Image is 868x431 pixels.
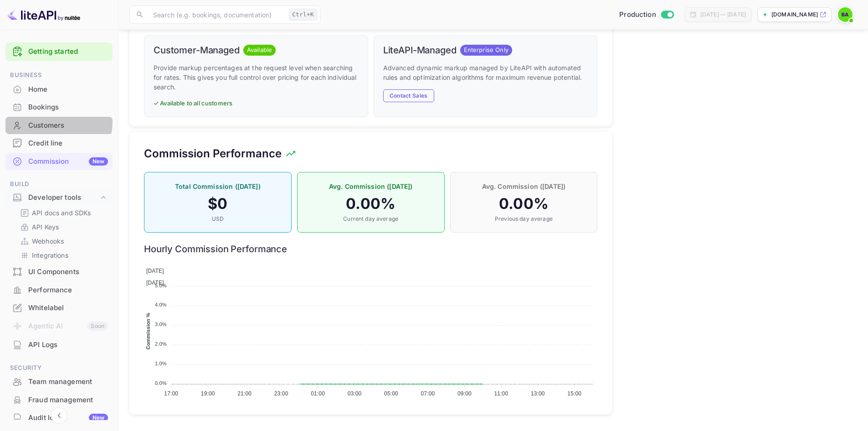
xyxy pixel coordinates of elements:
span: Production [619,10,656,20]
p: API docs and SDKs [32,208,91,218]
div: Performance [5,281,113,299]
div: CommissionNew [5,153,113,171]
div: API docs and SDKs [16,206,109,219]
div: Developer tools [5,190,113,206]
p: Integrations [32,250,68,260]
p: API Keys [32,222,59,232]
p: Advanced dynamic markup managed by LiteAPI with automated rules and optimization algorithms for m... [383,63,588,82]
p: [DOMAIN_NAME] [771,10,818,19]
div: Performance [28,285,108,296]
div: Credit line [28,138,108,149]
div: Bookings [28,102,108,113]
div: Team management [5,373,113,391]
a: Integrations [20,250,105,260]
a: Fraud management [5,391,113,408]
a: Team management [5,373,113,390]
tspan: 1.0% [155,361,167,366]
div: Getting started [5,42,113,61]
span: Build [5,179,113,189]
div: API Keys [16,220,109,234]
a: Getting started [28,47,108,57]
div: Home [28,84,108,95]
tspan: 4.0% [155,302,167,307]
p: ✓ Available to all customers [154,99,359,108]
p: Total Commission ([DATE]) [154,182,282,191]
button: Contact Sales [383,89,434,103]
span: Enterprise Only [460,46,512,55]
div: Whitelabel [28,303,108,313]
h4: $ 0 [154,195,282,213]
p: USD [154,215,282,223]
p: Previous day average [460,215,588,223]
a: Audit logsNew [5,409,113,426]
a: Performance [5,281,113,298]
tspan: 01:00 [311,390,325,397]
div: Whitelabel [5,299,113,317]
div: Audit logs [28,413,108,423]
div: [DATE] — [DATE] [700,10,746,19]
p: Avg. Commission ([DATE]) [460,182,588,191]
tspan: 05:00 [384,390,398,397]
h5: Commission Performance [144,146,282,161]
div: Fraud management [5,391,113,409]
div: UI Components [28,267,108,277]
div: Home [5,81,113,99]
a: Credit line [5,135,113,151]
tspan: 11:00 [494,390,508,397]
tspan: 07:00 [421,390,435,397]
div: Developer tools [28,192,99,203]
tspan: 2.0% [155,341,167,347]
a: Customers [5,117,113,134]
h4: 0.00 % [460,195,588,213]
div: UI Components [5,263,113,281]
p: Current day average [307,215,435,223]
p: Provide markup percentages at the request level when searching for rates. This gives you full con... [154,63,359,92]
tspan: 23:00 [274,390,288,397]
span: Security [5,363,113,373]
div: Customers [5,117,113,135]
a: API Keys [20,222,105,232]
a: Webhooks [20,236,105,246]
tspan: 0.0% [155,380,167,386]
tspan: 17:00 [164,390,178,397]
tspan: 03:00 [348,390,362,397]
a: API docs and SDKs [20,208,105,218]
div: Customers [28,120,108,131]
h6: Customer-Managed [154,45,240,56]
div: New [89,157,108,166]
div: Team management [28,377,108,387]
div: Audit logsNew [5,409,113,427]
tspan: 5.0% [155,283,167,288]
text: Commission % [146,313,151,350]
div: API Logs [5,336,113,354]
div: Fraud management [28,395,108,405]
span: Business [5,70,113,80]
div: Credit line [5,135,113,152]
div: Webhooks [16,234,109,248]
span: Available [243,46,276,55]
h6: Hourly Commission Performance [144,244,597,254]
img: BitBook Admin [838,7,853,22]
img: LiteAPI logo [7,7,80,22]
a: API Logs [5,336,113,353]
span: [DATE] [146,268,164,274]
div: Switch to Sandbox mode [616,10,677,20]
p: Avg. Commission ([DATE]) [307,182,435,191]
a: UI Components [5,263,113,280]
div: Ctrl+K [289,9,317,21]
span: [DATE] [146,280,164,286]
h4: 0.00 % [307,195,435,213]
h6: LiteAPI-Managed [383,45,457,56]
tspan: 3.0% [155,322,167,327]
div: Integrations [16,249,109,262]
a: Whitelabel [5,299,113,316]
tspan: 21:00 [237,390,252,397]
p: Webhooks [32,236,64,246]
tspan: 15:00 [567,390,581,397]
tspan: 13:00 [531,390,545,397]
a: CommissionNew [5,153,113,170]
button: Collapse navigation [51,407,67,424]
div: Commission [28,156,108,167]
div: New [89,414,108,422]
tspan: 19:00 [201,390,215,397]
